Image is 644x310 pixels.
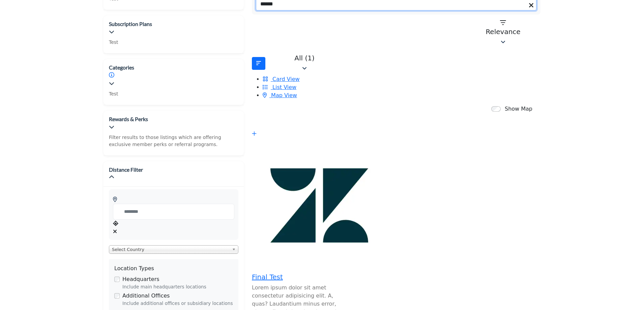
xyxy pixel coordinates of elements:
p: Test [109,90,134,97]
div: Choose your current location [113,220,234,228]
div: Location Types [114,264,233,273]
p: All (1) [271,54,338,62]
div: Click to view information [109,71,134,79]
h2: Categories [109,64,134,71]
a: Add To List [252,131,257,137]
li: Card View [263,75,540,83]
span: Map View [271,92,297,98]
span: List View [272,84,296,90]
div: Include main headquarters locations [122,283,233,290]
label: Headquarters [122,275,159,283]
a: View Card [263,76,300,82]
li: Map View [263,91,540,100]
button: Relevance [466,17,540,49]
div: Clear search location [113,228,234,236]
button: All (1) [267,52,342,75]
input: Search Location [113,204,234,220]
p: Test [109,39,152,46]
img: Final Test [252,138,387,273]
li: List View [263,83,540,91]
div: Include additional offices or subsidiary locations [122,300,233,307]
a: Open Listing in new tab [252,202,387,208]
label: Additional Offices [122,292,170,300]
p: Filter results to those listings which are offering exclusive member perks or referral programs. [109,134,238,148]
h2: Subscription Plans [109,20,152,28]
h2: Rewards & Perks [109,115,238,123]
button: Filter categories [252,57,265,70]
label: Show Map [505,105,532,113]
p: Relevance [470,28,536,36]
h2: Distance Filter [109,166,143,173]
a: View List [263,84,296,90]
a: Map View [263,92,297,98]
span: Card View [272,76,299,82]
span: Select Country [112,246,229,254]
a: Information about Categories [109,72,114,78]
